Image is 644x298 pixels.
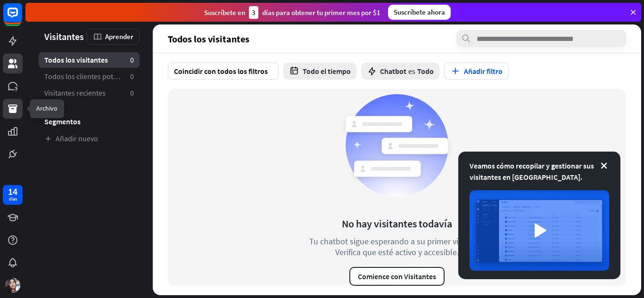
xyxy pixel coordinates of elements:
button: Todo el tiempo [283,63,356,80]
a: Visitantes recientes 0 [39,85,140,101]
font: Tu chatbot sigue esperando a su primer visitante. Verifica que esté activo y accesible. [309,236,485,258]
font: Coincidir con todos los filtros [174,66,268,76]
font: 0 [130,72,134,81]
font: Veamos cómo recopilar y gestionar sus visitantes en [GEOGRAPHIC_DATA]. [470,161,594,182]
font: Añadir nuevo [56,134,98,143]
font: 0 [130,55,134,64]
font: Segmentos [44,117,81,126]
a: Todos los clientes potenciales 0 [39,69,140,84]
font: Añadir filtro [464,66,503,76]
font: Aprender [105,32,133,41]
font: Todo [417,66,434,76]
font: Todos los visitantes [168,33,249,45]
font: Visitantes recientes [44,88,106,97]
font: 3 [252,8,256,17]
font: 14 [8,185,17,197]
font: No hay visitantes todavía [342,217,452,230]
font: 0 [130,88,134,97]
font: Todos los visitantes [44,55,108,64]
a: 14 días [3,185,23,205]
img: imagen [470,190,609,271]
font: Todos los clientes potenciales [44,72,139,81]
font: Todo el tiempo [303,66,351,76]
button: Comience con Visitantes [349,267,445,286]
font: Chatbot [380,66,406,76]
button: Abrir el widget de chat LiveChat [8,4,36,32]
font: es [408,66,415,76]
font: Visitantes [44,31,84,42]
button: Añadir filtro [444,63,509,80]
font: días para obtener tu primer mes por $1 [262,8,380,17]
font: Suscríbete ahora [394,8,445,16]
font: Comience con Visitantes [358,272,436,281]
font: Suscríbete en [204,8,245,17]
font: días [9,196,17,202]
